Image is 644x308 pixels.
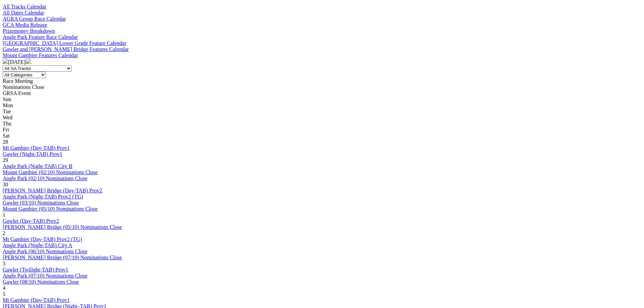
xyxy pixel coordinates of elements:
div: Race Meeting [3,78,641,84]
a: GCA Media Release [3,22,47,28]
a: Gawler (Twilight-TAB) Prov1 [3,267,68,273]
span: 29 [3,157,8,163]
a: Mount Gambier (02/10) Nominations Close [3,169,98,175]
a: Angle Park (02/10) Nominations Close [3,175,88,181]
a: AGRA Group Race Calendar [3,16,66,22]
img: chevron-left-pager-white.svg [3,58,8,64]
a: [PERSON_NAME] Bridge (05/10) Nominations Close [3,224,122,230]
a: [PERSON_NAME] Bridge (07/10) Nominations Close [3,255,122,260]
span: 4 [3,285,5,291]
div: Wed [3,115,641,121]
a: Gawler and [PERSON_NAME] Bridge Features Calendar [3,46,129,52]
a: Angle Park (06/10) Nominations Close [3,248,88,254]
span: 3 [3,261,5,266]
a: Gawler (Day-TAB) Prov2 [3,218,59,224]
a: Angle Park (Night-TAB) City A [3,242,72,248]
a: Gawler (08/10) Nominations Close [3,279,79,285]
a: Gawler (03/10) Nominations Close [3,200,79,206]
a: Angle Park (07/10) Nominations Close [3,273,88,279]
div: Sun [3,96,641,102]
a: Angle Park Feature Race Calendar [3,34,78,40]
a: Angle Park (Night-TAB) City B [3,163,72,169]
div: [DATE] [3,58,641,65]
a: Mount Gambier (05/10) Nominations Close [3,206,98,212]
div: GRSA Event [3,90,641,96]
a: Mt Gambier (Day-TAB) Prov2 (TG) [3,236,82,242]
a: [GEOGRAPHIC_DATA] Lower Grade Feature Calendar [3,40,126,46]
div: Tue [3,109,641,115]
a: [PERSON_NAME] Bridge (Day-TAB) Prov2 [3,188,102,193]
div: Fri [3,127,641,133]
div: Sat [3,133,641,139]
span: 2 [3,230,5,236]
a: All Dates Calendar [3,10,44,16]
a: Mt Gambier (Day-TAB) Prov1 [3,145,70,151]
a: Mt Gambier (Day-TAB) Prov1 [3,297,70,303]
img: chevron-right-pager-white.svg [26,58,31,64]
span: 5 [3,291,5,297]
a: Prizemoney Breakdown [3,28,55,34]
div: Nominations Close [3,84,641,90]
div: Thu [3,121,641,127]
span: 28 [3,139,8,145]
a: Mount Gambier Features Calendar [3,52,78,58]
span: 1 [3,212,5,218]
div: Mon [3,102,641,109]
span: 30 [3,182,8,187]
a: Gawler (Night-TAB) Prov1 [3,151,62,157]
a: All Tracks Calendar [3,4,46,9]
a: Angle Park (Night-TAB) Prov2 (TG) [3,194,83,199]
